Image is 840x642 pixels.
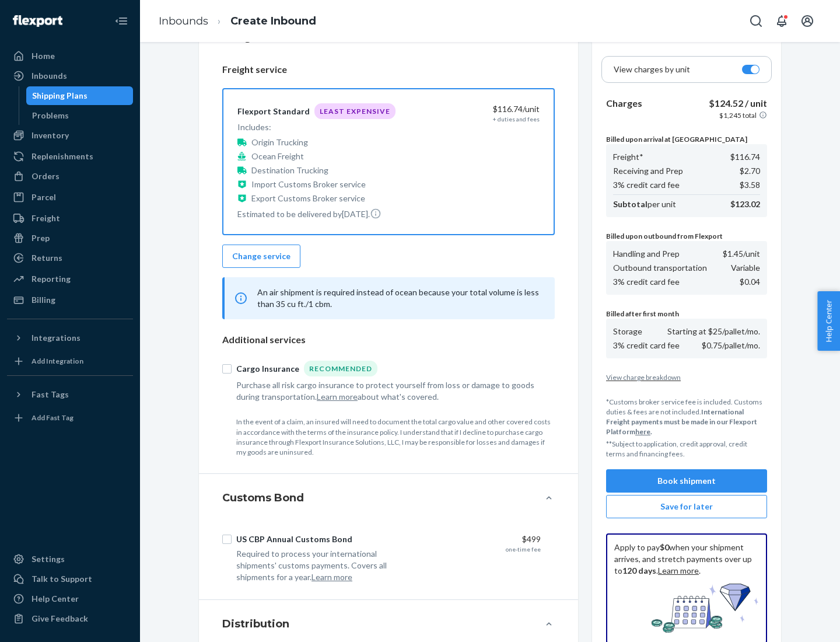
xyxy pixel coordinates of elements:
[709,97,767,110] p: $124.52 / unit
[613,179,680,191] p: 3% credit card fee
[251,179,366,190] p: Import Customs Broker service
[730,151,760,163] p: $116.74
[32,553,65,565] div: Settings
[32,252,62,264] div: Returns
[817,291,840,351] button: Help Center
[606,469,767,493] button: Book shipment
[32,332,80,344] div: Integrations
[740,276,760,288] p: $0.04
[236,417,555,457] p: In the event of a claim, an insured will need to document the total cargo value and other covered...
[606,439,767,459] p: **Subject to application, credit approval, credit terms and financing fees.
[606,134,767,144] p: Billed upon arrival at [GEOGRAPHIC_DATA]
[702,340,760,351] p: $0.75/pallet/mo.
[7,67,133,85] a: Inbounds
[740,179,760,191] p: $3.58
[7,570,133,588] a: Talk to Support
[7,550,133,568] a: Settings
[257,287,541,310] p: An air shipment is required instead of ocean because your total volume is less than 35 cu ft./1 cbm.
[613,340,680,351] p: 3% credit card fee
[149,4,325,39] ol: breadcrumbs
[7,291,133,309] a: Billing
[236,363,299,375] div: Cargo Insurance
[613,248,680,260] p: Handling and Prep
[222,490,304,505] h4: Customs Bond
[237,106,310,117] div: Flexport Standard
[606,372,767,382] button: View charge breakdown
[32,170,60,182] div: Orders
[26,106,134,125] a: Problems
[32,212,60,224] div: Freight
[7,385,133,404] button: Fast Tags
[7,409,133,427] a: Add Fast Tag
[613,326,642,337] p: Storage
[635,427,650,436] a: here
[7,209,133,228] a: Freight
[311,571,352,583] button: Learn more
[419,533,541,545] div: $499
[251,137,308,148] p: Origin Trucking
[222,616,289,631] h4: Distribution
[32,232,50,244] div: Prep
[32,50,55,62] div: Home
[723,248,760,260] p: $1.45 /unit
[730,198,760,210] p: $123.02
[606,231,767,241] p: Billed upon outbound from Flexport
[32,130,69,141] div: Inventory
[251,151,304,162] p: Ocean Freight
[32,273,71,285] div: Reporting
[159,15,208,27] a: Inbounds
[222,333,555,347] p: Additional services
[236,548,410,583] div: Required to process your international shipments' customs payments. Covers all shipments for a year.
[744,9,768,33] button: Open Search Box
[7,249,133,267] a: Returns
[613,199,647,209] b: Subtotal
[613,262,707,274] p: Outbound transportation
[614,64,690,75] p: View charges by unit
[222,535,232,544] input: US CBP Annual Customs Bond
[7,167,133,186] a: Orders
[606,309,767,319] p: Billed after first month
[7,147,133,166] a: Replenishments
[7,270,133,288] a: Reporting
[222,63,555,76] p: Freight service
[7,188,133,207] a: Parcel
[7,47,133,65] a: Home
[606,97,642,109] b: Charges
[658,566,699,575] a: Learn more
[317,391,358,403] button: Learn more
[614,542,759,577] p: Apply to pay when your shipment arrives, and stretch payments over up to . .
[622,566,656,575] b: 120 days
[418,103,540,115] div: $116.74 /unit
[606,407,757,436] b: International Freight payments must be made in our Flexport Platform .
[236,379,541,403] div: Purchase all risk cargo insurance to protect yourself from loss or damage to goods during transpo...
[32,191,56,203] div: Parcel
[660,542,669,552] b: $0
[493,115,540,123] div: + duties and fees
[314,103,395,119] div: Least Expensive
[613,151,643,163] p: Freight*
[26,86,134,105] a: Shipping Plans
[32,294,55,306] div: Billing
[251,193,365,204] p: Export Customs Broker service
[32,389,69,400] div: Fast Tags
[32,110,69,121] div: Problems
[7,329,133,347] button: Integrations
[237,121,395,133] p: Includes:
[237,208,395,220] p: Estimated to be delivered by [DATE] .
[613,165,683,177] p: Receiving and Prep
[7,589,133,608] a: Help Center
[606,397,767,437] p: *Customs broker service fee is included. Customs duties & fees are not included.
[7,126,133,145] a: Inventory
[32,70,67,82] div: Inbounds
[667,326,760,337] p: Starting at $25/pallet/mo.
[13,15,62,27] img: Flexport logo
[770,9,793,33] button: Open notifications
[613,198,676,210] p: per unit
[506,545,541,553] div: one-time fee
[32,593,79,605] div: Help Center
[32,573,92,585] div: Talk to Support
[7,352,133,371] a: Add Integration
[222,364,232,374] input: Cargo InsuranceRecommended
[613,276,680,288] p: 3% credit card fee
[32,356,83,366] div: Add Integration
